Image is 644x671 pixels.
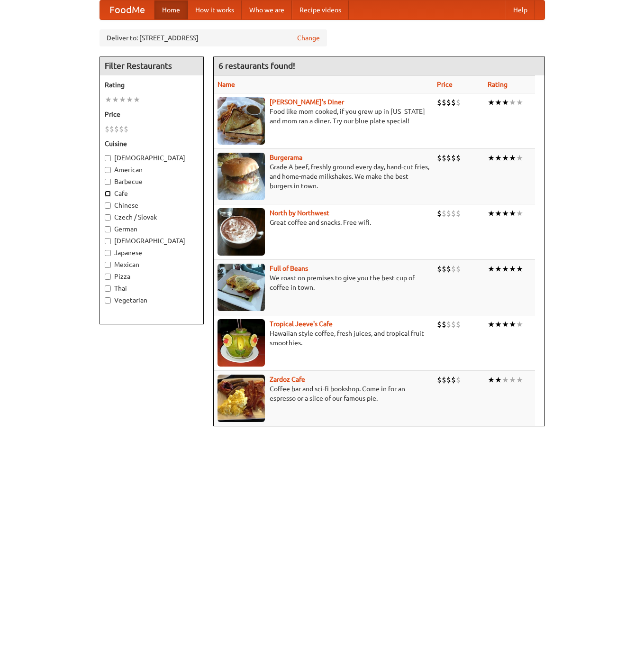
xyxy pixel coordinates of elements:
[105,110,199,119] h5: Price
[297,33,320,43] a: Change
[105,191,111,197] input: Cafe
[105,124,109,134] li: $
[270,209,329,217] a: North by Northwest
[218,153,265,200] img: burgerama.jpg
[502,153,509,163] li: ★
[495,153,502,163] li: ★
[109,124,114,134] li: $
[270,320,333,328] a: Tropical Jeeve's Cafe
[516,208,523,219] li: ★
[437,208,442,219] li: $
[154,0,188,19] a: Home
[456,153,461,163] li: $
[270,98,344,106] a: [PERSON_NAME]'s Diner
[516,319,523,330] li: ★
[105,295,199,305] label: Vegetarian
[105,80,199,90] h5: Rating
[437,319,442,330] li: $
[502,97,509,108] li: ★
[105,214,111,221] input: Czech / Slovak
[105,272,199,281] label: Pizza
[105,236,199,246] label: [DEMOGRAPHIC_DATA]
[270,154,302,161] a: Burgerama
[516,375,523,385] li: ★
[105,226,111,232] input: German
[218,273,429,292] p: We roast on premises to give you the best cup of coffee in town.
[218,218,429,227] p: Great coffee and snacks. Free wifi.
[105,274,111,280] input: Pizza
[442,97,446,108] li: $
[242,0,292,19] a: Who we are
[105,179,111,185] input: Barbecue
[442,319,446,330] li: $
[509,153,516,163] li: ★
[270,376,305,383] a: Zardoz Cafe
[292,0,349,19] a: Recipe videos
[105,202,111,209] input: Chinese
[218,97,265,145] img: sallys.jpg
[451,153,456,163] li: $
[488,81,508,88] a: Rating
[218,264,265,311] img: beans.jpg
[133,94,140,105] li: ★
[456,208,461,219] li: $
[502,264,509,274] li: ★
[516,264,523,274] li: ★
[488,264,495,274] li: ★
[218,319,265,367] img: jeeves.jpg
[105,165,199,175] label: American
[456,264,461,274] li: $
[119,94,126,105] li: ★
[105,284,199,293] label: Thai
[442,264,446,274] li: $
[442,208,446,219] li: $
[509,375,516,385] li: ★
[105,201,199,210] label: Chinese
[509,97,516,108] li: ★
[437,375,442,385] li: $
[105,212,199,222] label: Czech / Slovak
[218,107,429,126] p: Food like mom cooked, if you grew up in [US_STATE] and mom ran a diner. Try our blue plate special!
[502,319,509,330] li: ★
[105,189,199,198] label: Cafe
[506,0,535,19] a: Help
[437,97,442,108] li: $
[451,375,456,385] li: $
[218,384,429,403] p: Coffee bar and sci-fi bookshop. Come in for an espresso or a slice of our famous pie.
[488,208,495,219] li: ★
[495,97,502,108] li: ★
[218,81,235,88] a: Name
[112,94,119,105] li: ★
[105,297,111,303] input: Vegetarian
[488,97,495,108] li: ★
[446,319,451,330] li: $
[495,319,502,330] li: ★
[446,375,451,385] li: $
[100,0,154,19] a: FoodMe
[488,319,495,330] li: ★
[270,265,308,272] b: Full of Beans
[126,94,133,105] li: ★
[100,56,203,75] h4: Filter Restaurants
[105,177,199,186] label: Barbecue
[502,375,509,385] li: ★
[124,124,128,134] li: $
[451,208,456,219] li: $
[218,61,295,70] ng-pluralize: 6 restaurants found!
[488,375,495,385] li: ★
[451,264,456,274] li: $
[495,264,502,274] li: ★
[105,238,111,244] input: [DEMOGRAPHIC_DATA]
[218,162,429,191] p: Grade A beef, freshly ground every day, hand-cut fries, and home-made milkshakes. We make the bes...
[488,153,495,163] li: ★
[105,153,199,163] label: [DEMOGRAPHIC_DATA]
[105,224,199,234] label: German
[516,97,523,108] li: ★
[218,375,265,422] img: zardoz.jpg
[446,97,451,108] li: $
[105,167,111,173] input: American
